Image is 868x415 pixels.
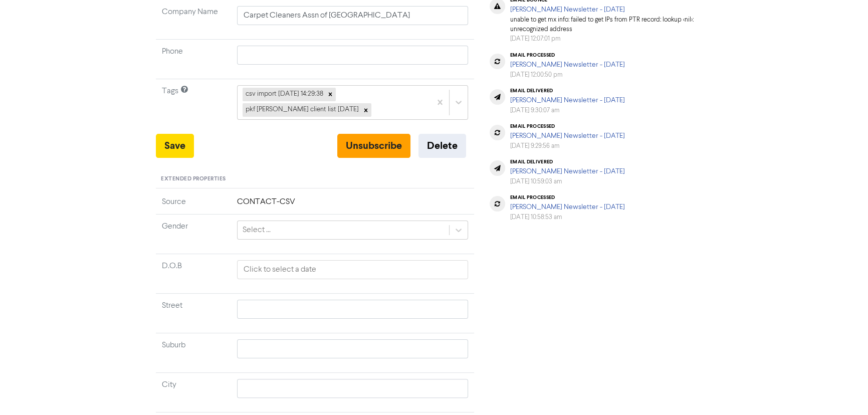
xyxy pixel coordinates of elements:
td: CONTACT-CSV [231,196,474,215]
td: Phone [156,40,231,79]
div: email delivered [510,159,625,165]
a: [PERSON_NAME] Newsletter - [DATE] [510,132,625,139]
div: Extended Properties [156,170,474,189]
div: [DATE] 10:59:03 am [510,177,625,186]
td: Suburb [156,333,231,373]
div: pkf [PERSON_NAME] client list [DATE] [243,103,360,116]
div: [DATE] 12:07:01 pm [510,34,712,44]
a: [PERSON_NAME] Newsletter - [DATE] [510,168,625,175]
iframe: Chat Widget [818,367,868,415]
button: Save [156,134,194,158]
td: Gender [156,215,231,254]
input: Click to select a date [237,260,468,279]
div: email processed [510,194,625,200]
div: email delivered [510,88,625,94]
button: Delete [418,134,466,158]
button: Unsubscribe [337,134,410,158]
a: [PERSON_NAME] Newsletter - [DATE] [510,6,625,13]
td: Tags [156,79,231,134]
td: Source [156,196,231,215]
div: [DATE] 9:29:56 am [510,141,625,151]
a: [PERSON_NAME] Newsletter - [DATE] [510,203,625,211]
div: [DATE] 12:00:50 pm [510,70,625,80]
td: Street [156,294,231,333]
a: [PERSON_NAME] Newsletter - [DATE] [510,97,625,104]
div: [DATE] 9:30:07 am [510,106,625,115]
td: City [156,373,231,412]
div: Select ... [243,224,271,236]
div: email processed [510,123,625,129]
div: csv import [DATE] 14:29:38 [243,88,325,101]
a: [PERSON_NAME] Newsletter - [DATE] [510,61,625,68]
div: email processed [510,52,625,58]
td: D.O.B [156,254,231,294]
div: [DATE] 10:58:53 am [510,213,625,222]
